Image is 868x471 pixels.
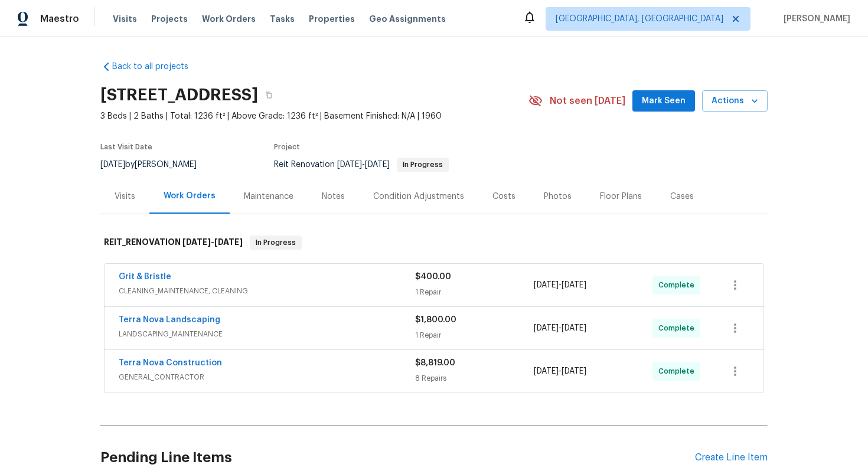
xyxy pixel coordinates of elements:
button: Mark Seen [632,90,695,112]
span: Project [274,143,300,151]
div: Condition Adjustments [373,191,464,202]
button: Actions [702,90,768,112]
span: - [337,161,390,169]
div: Visits [115,191,135,202]
div: Maintenance [244,191,293,202]
span: Projects [151,13,188,25]
span: Complete [658,322,699,334]
div: Work Orders [164,190,216,202]
span: $400.00 [415,273,451,281]
h2: [STREET_ADDRESS] [100,89,258,101]
a: Back to all projects [100,61,214,73]
span: Mark Seen [642,94,686,109]
a: Terra Nova Construction [119,359,222,367]
span: [DATE] [562,324,586,332]
span: Last Visit Date [100,143,152,151]
span: [DATE] [562,367,586,375]
span: 3 Beds | 2 Baths | Total: 1236 ft² | Above Grade: 1236 ft² | Basement Finished: N/A | 1960 [100,110,528,122]
div: 8 Repairs [415,372,534,384]
span: - [182,238,243,246]
div: Notes [322,191,345,202]
span: CLEANING_MAINTENANCE, CLEANING [119,285,415,297]
div: Floor Plans [600,191,642,202]
span: [PERSON_NAME] [779,13,850,25]
span: Complete [658,365,699,377]
a: Terra Nova Landscaping [119,316,220,324]
span: Actions [712,94,758,109]
span: [DATE] [214,238,243,246]
span: Reit Renovation [274,161,449,169]
span: Work Orders [202,13,256,25]
div: 1 Repair [415,286,534,298]
a: Grit & Bristle [119,273,171,281]
span: GENERAL_CONTRACTOR [119,371,415,383]
h6: REIT_RENOVATION [104,235,243,250]
span: - [534,279,586,291]
div: Create Line Item [695,452,768,463]
span: [DATE] [365,161,390,169]
div: by [PERSON_NAME] [100,158,211,172]
span: [DATE] [337,161,362,169]
div: Costs [492,191,515,202]
span: Complete [658,279,699,291]
span: $1,800.00 [415,316,456,324]
span: In Progress [251,237,301,248]
span: - [534,365,586,377]
button: Copy Address [258,84,279,106]
span: Geo Assignments [369,13,446,25]
span: $8,819.00 [415,359,455,367]
span: Visits [113,13,137,25]
span: [DATE] [182,238,211,246]
span: [DATE] [562,281,586,289]
span: - [534,322,586,334]
span: [DATE] [534,367,559,375]
span: [GEOGRAPHIC_DATA], [GEOGRAPHIC_DATA] [556,13,723,25]
span: [DATE] [534,324,559,332]
span: [DATE] [534,281,559,289]
span: LANDSCAPING_MAINTENANCE [119,328,415,340]
div: 1 Repair [415,329,534,341]
span: Not seen [DATE] [550,95,625,107]
div: Photos [544,191,572,202]
span: Properties [309,13,355,25]
span: Tasks [270,15,295,23]
span: In Progress [398,161,448,168]
div: Cases [670,191,694,202]
span: Maestro [40,13,79,25]
span: [DATE] [100,161,125,169]
div: REIT_RENOVATION [DATE]-[DATE]In Progress [100,224,768,261]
